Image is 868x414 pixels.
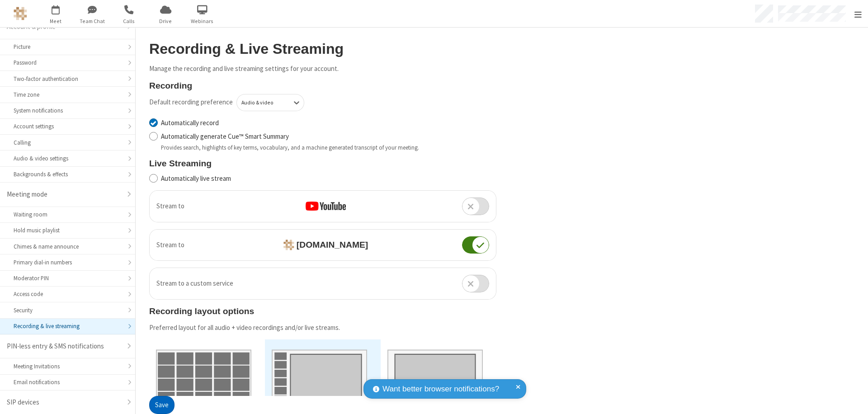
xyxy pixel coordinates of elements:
[14,42,122,51] div: Picture
[382,383,499,395] span: Want better browser notifications?
[306,202,346,211] img: YOUTUBE
[14,138,122,147] div: Calling
[149,64,496,74] p: Manage the recording and live streaming settings for your account.
[283,240,294,250] img: callbridge.rocks
[14,154,122,163] div: Audio & video settings
[112,17,146,25] span: Calls
[14,322,122,330] div: Recording & live streaming
[387,343,483,406] img: Speaker only (no tiles)
[149,323,496,333] p: Preferred layout for all audio + video recordings and/or live streams.
[149,41,496,57] h2: Recording & Live Streaming
[14,106,122,115] div: System notifications
[149,17,183,25] span: Drive
[277,240,368,250] h4: [DOMAIN_NAME]
[7,397,122,408] div: SIP devices
[14,290,122,298] div: Access code
[7,189,122,200] div: Meeting mode
[14,7,27,20] img: QA Selenium DO NOT DELETE OR CHANGE
[14,170,122,179] div: Backgrounds & effects
[14,274,122,282] div: Moderator PIN
[150,268,496,299] li: Stream to a custom service
[14,90,122,99] div: Time zone
[149,159,496,168] h4: Live Streaming
[75,17,109,25] span: Team Chat
[14,58,122,67] div: Password
[161,118,496,128] label: Automatically record
[272,343,367,406] img: Speaker with left side tiles
[161,143,496,152] div: Provides search, highlights of key terms, vocabulary, and a machine generated transcript of your ...
[150,230,496,261] li: Stream to
[241,99,284,107] div: Audio & video
[39,17,73,25] span: Meet
[14,75,122,83] div: Two-factor authentication
[14,226,122,235] div: Hold music playlist
[150,191,496,222] li: Stream to
[161,174,496,184] label: Automatically live stream
[149,306,496,316] h4: Recording layout options
[7,341,122,352] div: PIN-less entry & SMS notifications
[14,242,122,251] div: Chimes & name announce
[14,210,122,219] div: Waiting room
[14,378,122,386] div: Email notifications
[185,17,219,25] span: Webinars
[161,132,496,142] label: Automatically generate Cue™ Smart Summary
[156,343,251,406] img: Gallery
[14,362,122,371] div: Meeting Invitations
[149,81,496,90] h4: Recording
[14,258,122,267] div: Primary dial-in numbers
[149,97,233,108] span: Default recording preference
[14,122,122,131] div: Account settings
[14,306,122,315] div: Security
